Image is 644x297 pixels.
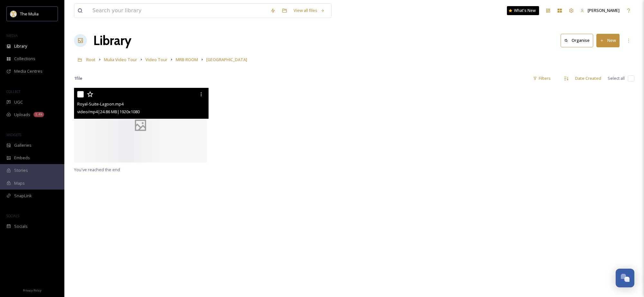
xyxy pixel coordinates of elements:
span: video/mp4 | 24.86 MB | 1920 x 1080 [77,109,140,115]
a: [GEOGRAPHIC_DATA] [206,56,247,63]
span: UGC [14,99,23,105]
a: What's New [507,6,539,15]
span: Video Tour [145,57,167,62]
div: 1.4k [33,112,44,117]
span: [PERSON_NAME] [588,7,620,13]
a: MRB ROOM [176,56,198,63]
span: 1 file [74,75,82,81]
span: Royal-Suite-Lagoon.mp4 [77,101,124,107]
span: The Mulia [20,11,39,17]
a: Root [86,56,96,63]
span: Uploads [14,112,30,118]
span: Media Centres [14,68,42,74]
div: Filters [530,72,554,85]
span: Privacy Policy [23,288,42,292]
span: SnapLink [14,193,32,199]
a: View all files [290,4,328,17]
div: Date Created [572,72,604,85]
a: Organise [561,34,596,47]
span: Select all [608,75,625,81]
span: Socials [14,223,28,229]
span: MRB ROOM [176,57,198,62]
a: Library [93,31,131,50]
button: Open Chat [616,269,634,287]
span: Root [86,57,96,62]
span: You've reached the end [74,167,120,172]
a: Mulia Video Tour [104,56,137,63]
span: Stories [14,167,28,173]
span: Mulia Video Tour [104,57,137,62]
span: [GEOGRAPHIC_DATA] [206,57,247,62]
span: Galleries [14,142,32,148]
a: Video Tour [145,56,167,63]
a: Privacy Policy [23,286,42,294]
span: Embeds [14,155,30,161]
button: Organise [561,34,593,47]
span: SOCIALS [6,213,19,218]
span: MEDIA [6,33,18,38]
span: Collections [14,56,35,62]
span: Library [14,43,27,49]
a: [PERSON_NAME] [577,4,623,17]
img: mulia_logo.png [10,11,17,17]
button: New [596,34,620,47]
span: COLLECT [6,89,20,94]
input: Search your library [89,4,267,18]
span: WIDGETS [6,132,21,137]
span: Maps [14,180,25,186]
